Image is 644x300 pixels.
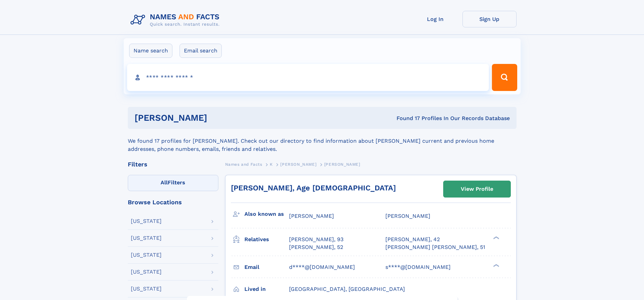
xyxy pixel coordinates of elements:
input: search input [127,64,489,91]
a: [PERSON_NAME], 52 [289,244,343,251]
label: Email search [180,44,222,58]
a: [PERSON_NAME], Age [DEMOGRAPHIC_DATA] [231,184,396,192]
a: Names and Facts [225,160,262,168]
a: [PERSON_NAME] [PERSON_NAME], 51 [385,244,485,251]
a: [PERSON_NAME], 42 [385,236,440,243]
div: [US_STATE] [131,218,162,224]
span: [PERSON_NAME] [324,162,360,167]
div: [US_STATE] [131,252,162,258]
div: Filters [128,161,218,167]
span: All [161,179,168,186]
h3: Lived in [244,283,289,295]
a: [PERSON_NAME] [280,160,316,168]
a: Sign Up [462,11,517,27]
span: [PERSON_NAME] [289,213,334,219]
a: [PERSON_NAME], 93 [289,236,343,243]
h3: Email [244,261,289,273]
div: ❯ [492,236,500,240]
label: Name search [129,44,172,58]
div: [US_STATE] [131,286,162,292]
a: View Profile [444,181,510,197]
span: [PERSON_NAME] [280,162,316,167]
div: ❯ [492,263,500,268]
button: Search Button [492,64,517,91]
h3: Also known as [244,208,289,220]
label: Filters [128,175,218,191]
a: Log In [408,11,462,27]
img: Logo Names and Facts [128,11,225,29]
div: Browse Locations [128,199,218,205]
span: [PERSON_NAME] [385,213,430,219]
h3: Relatives [244,234,289,245]
h1: [PERSON_NAME] [135,114,302,122]
span: K [270,162,273,167]
div: Found 17 Profiles In Our Records Database [302,115,510,122]
div: We found 17 profiles for [PERSON_NAME]. Check out our directory to find information about [PERSON... [128,129,517,153]
div: [US_STATE] [131,235,162,241]
div: View Profile [461,181,493,197]
a: K [270,160,273,168]
span: [GEOGRAPHIC_DATA], [GEOGRAPHIC_DATA] [289,286,405,292]
div: [US_STATE] [131,269,162,275]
